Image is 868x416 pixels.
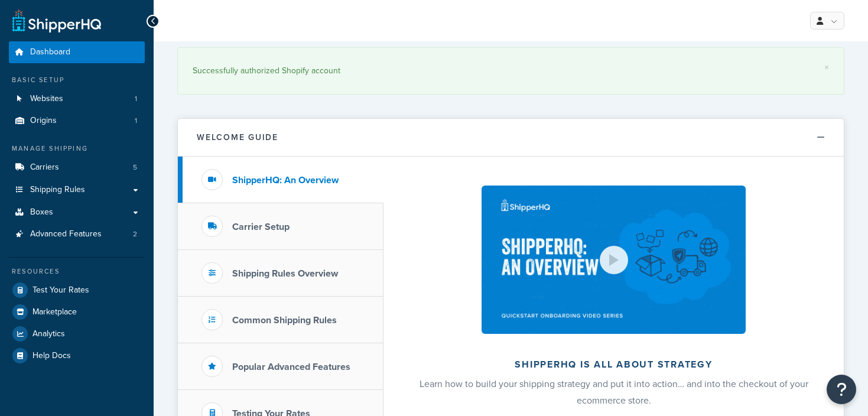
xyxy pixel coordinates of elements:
span: Marketplace [32,307,77,317]
li: Origins [9,110,145,132]
div: Manage Shipping [9,144,145,154]
div: Successfully authorized Shopify account [193,63,829,79]
div: Resources [9,266,145,277]
a: Analytics [9,323,145,344]
h3: Carrier Setup [232,222,290,232]
span: Help Docs [32,351,71,361]
span: Dashboard [30,47,70,57]
h3: Common Shipping Rules [232,315,337,326]
h2: ShipperHQ is all about strategy [415,359,812,370]
a: Marketplace [9,301,145,323]
h3: Popular Advanced Features [232,362,350,372]
span: 1 [135,116,137,126]
a: Test Your Rates [9,279,145,301]
li: Carriers [9,157,145,178]
a: × [824,63,829,72]
button: Welcome Guide [178,119,844,157]
span: 2 [133,229,137,239]
span: Carriers [30,162,59,173]
h3: Shipping Rules Overview [232,268,338,279]
a: Dashboard [9,41,145,63]
a: Advanced Features2 [9,223,145,245]
a: Shipping Rules [9,179,145,201]
span: Websites [30,94,63,104]
a: Carriers5 [9,157,145,178]
a: Help Docs [9,345,145,366]
span: 5 [133,162,137,173]
li: Websites [9,88,145,110]
button: Open Resource Center [827,375,856,404]
span: 1 [135,94,137,104]
span: Origins [30,116,57,126]
li: Advanced Features [9,223,145,245]
h3: ShipperHQ: An Overview [232,175,339,186]
span: Learn how to build your shipping strategy and put it into action… and into the checkout of your e... [420,377,808,407]
span: Boxes [30,207,53,217]
a: Websites1 [9,88,145,110]
span: Test Your Rates [32,285,89,295]
img: ShipperHQ is all about strategy [482,186,745,334]
h2: Welcome Guide [197,133,278,142]
a: Origins1 [9,110,145,132]
div: Basic Setup [9,75,145,85]
a: Boxes [9,201,145,223]
span: Advanced Features [30,229,102,239]
span: Analytics [32,329,65,339]
span: Shipping Rules [30,185,85,195]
